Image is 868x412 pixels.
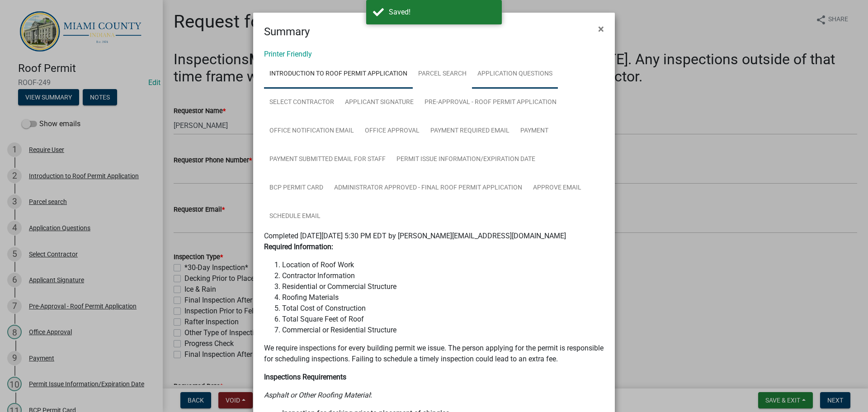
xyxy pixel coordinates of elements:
p: We require inspections for every building permit we issue. The person applying for the permit is ... [264,343,604,365]
a: Payment [515,117,554,146]
a: Permit Issue Information/Expiration Date [391,145,541,174]
li: Residential or Commercial Structure [282,281,604,292]
a: Office Approval [359,117,425,146]
a: Select Contractor [264,88,340,117]
strong: Requirements [302,373,346,381]
li: Roofing Materials [282,292,604,303]
div: Saved! [389,7,495,18]
button: Close [591,16,611,42]
span: Completed [DATE][DATE] 5:30 PM EDT by [PERSON_NAME][EMAIL_ADDRESS][DOMAIN_NAME] [264,232,566,240]
a: Parcel search [413,60,472,89]
a: Office Notification Email [264,117,359,146]
h4: Summary [264,24,310,40]
li: Total Cost of Construction [282,303,604,314]
a: Schedule Email [264,202,326,231]
a: Introduction to Roof Permit Application [264,60,413,89]
a: Applicant Signature [340,88,419,117]
a: BCP Permit Card [264,174,329,203]
a: Administrator Approved - Final Roof Permit Application [329,174,528,203]
li: Commercial or Residential Structure [282,325,604,336]
a: Pre-Approval - Roof Permit Application [419,88,562,117]
li: Location of Roof Work [282,260,604,270]
i: Asphalt or Other Roofing Material [264,391,370,399]
strong: Required Information: [264,242,333,251]
a: Printer Friendly [264,50,312,58]
strong: Inspections [264,373,301,381]
a: Application Questions [472,60,558,89]
li: Contractor Information [282,270,604,281]
a: Payment Submitted Email for Staff [264,145,391,174]
li: Total Square Feet of Roof [282,314,604,325]
p: : [264,390,604,401]
a: Payment Required Email [425,117,515,146]
a: Approve Email [528,174,587,203]
span: × [598,23,604,35]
